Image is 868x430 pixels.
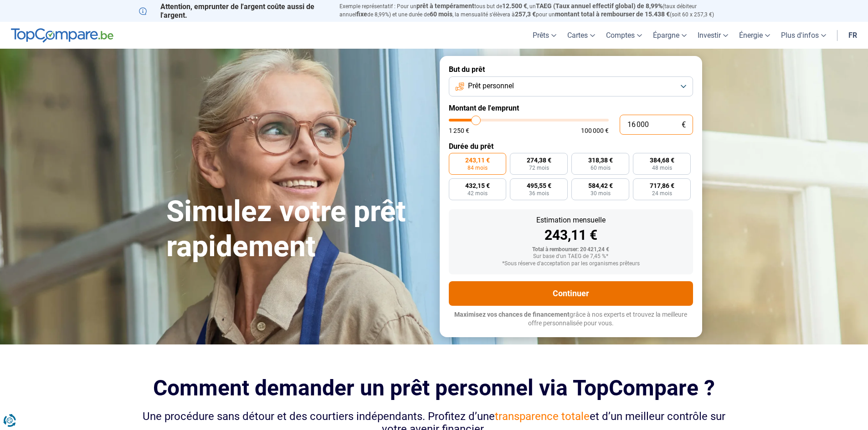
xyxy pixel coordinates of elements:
[456,228,686,242] div: 243,11 €
[449,65,693,74] label: But du prêt
[650,182,674,189] span: 717,86 €
[515,10,536,18] span: 257,3 €
[449,142,693,151] label: Durée du prêt
[652,191,672,196] span: 24 mois
[692,22,734,49] a: Investir
[465,182,490,189] span: 432,15 €
[647,22,692,49] a: Épargne
[843,22,863,49] a: fr
[591,165,611,171] span: 60 mois
[449,76,693,96] button: Prêt personnel
[339,2,729,19] p: Exemple représentatif : Pour un tous but de , un (taux débiteur annuel de 8,99%) et une durée de ...
[652,165,672,171] span: 48 mois
[529,191,549,196] span: 36 mois
[562,22,601,49] a: Cartes
[588,182,613,189] span: 584,42 €
[495,410,590,423] span: transparence totale
[456,217,686,224] div: Estimation mensuelle
[527,157,551,163] span: 274,38 €
[468,81,514,91] span: Prêt personnel
[536,2,663,10] span: TAEG (Taux annuel effectif global) de 8,99%
[356,10,367,18] span: fixe
[467,191,488,196] span: 42 mois
[527,182,551,189] span: 495,55 €
[449,127,469,134] span: 1 250 €
[650,157,674,163] span: 384,68 €
[166,194,429,264] h1: Simulez votre prêt rapidement
[454,311,570,318] span: Maximisez vos chances de financement
[682,121,686,129] span: €
[529,165,549,171] span: 72 mois
[734,22,776,49] a: Énergie
[449,104,693,112] label: Montant de l'emprunt
[449,310,693,328] p: grâce à nos experts et trouvez la meilleure offre personnalisée pour vous.
[139,375,729,400] h2: Comment demander un prêt personnel via TopCompare ?
[139,2,329,20] p: Attention, emprunter de l'argent coûte aussi de l'argent.
[588,157,613,163] span: 318,38 €
[776,22,832,49] a: Plus d'infos
[456,247,686,253] div: Total à rembourser: 20 421,24 €
[430,10,452,18] span: 60 mois
[555,10,670,18] span: montant total à rembourser de 15.438 €
[527,22,562,49] a: Prêts
[502,2,527,10] span: 12.500 €
[601,22,647,49] a: Comptes
[456,253,686,260] div: Sur base d'un TAEG de 7,45 %*
[449,281,693,306] button: Continuer
[467,165,488,171] span: 84 mois
[456,261,686,267] div: *Sous réserve d'acceptation par les organismes prêteurs
[416,2,474,10] span: prêt à tempérament
[465,157,490,163] span: 243,11 €
[591,191,611,196] span: 30 mois
[11,28,113,43] img: TopCompare
[581,127,609,134] span: 100 000 €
